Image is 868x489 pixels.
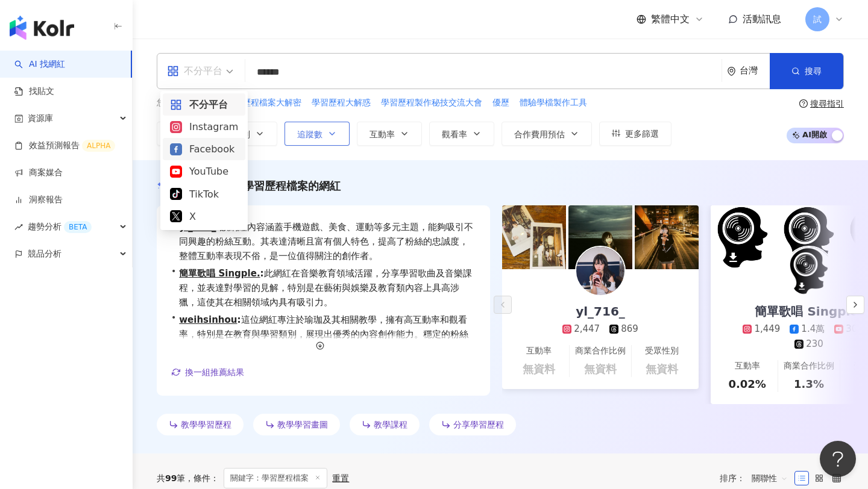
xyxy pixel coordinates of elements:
div: 1.3% [794,376,824,391]
span: 合作費用預估 [514,129,565,139]
div: AI 推薦 ： [172,178,341,193]
div: 受眾性別 [645,345,679,357]
img: post-image [711,205,775,269]
span: 分享學習歷程 [453,420,504,429]
span: 搜尋 [805,66,822,76]
div: 重置 [332,473,349,483]
img: KOL Avatar [576,247,624,295]
span: 教學課程 [374,420,407,429]
a: 找貼文 [14,86,54,98]
span: rise [14,223,23,231]
span: 條件 ： [185,473,219,483]
button: 類型 [157,122,213,146]
span: 活動訊息 [743,13,781,25]
div: • [171,220,476,263]
div: 無資料 [646,361,678,376]
div: 商業合作比例 [784,360,834,372]
img: post-image [502,205,566,269]
span: 教學學習歷程 [181,420,231,429]
div: 台灣 [740,66,770,76]
span: 學習歷程大解惑 [312,97,371,109]
div: • [171,313,476,370]
span: 趨勢分析 [28,213,92,240]
img: post-image [635,205,699,269]
div: 商業合作比例 [575,345,626,357]
span: : [237,314,241,325]
div: 無資料 [523,361,555,376]
div: 0.02% [728,376,766,391]
div: 1,449 [754,323,780,335]
span: 優歷 [492,97,509,109]
button: 體驗學檔製作工具 [519,96,588,110]
div: 2,447 [574,323,600,335]
img: post-image [568,205,632,269]
a: 簡單歌唱 Singple. [179,268,260,279]
span: 競品分析 [28,240,61,267]
span: appstore [167,65,179,77]
div: 排序： [720,469,794,488]
span: 互動率 [370,129,395,139]
div: TikTok [170,187,238,202]
span: 教學學習歷程檔案的網紅 [221,179,341,192]
span: 關鍵字：學習歷程檔案 [224,468,327,488]
div: 互動率 [526,345,552,357]
div: X [170,209,238,224]
button: 性別 [221,122,277,146]
span: 繁體中文 [651,13,690,26]
div: Instagram [170,119,238,134]
span: 更多篩選 [625,129,659,139]
span: 教學學習畫圖 [277,420,328,429]
iframe: Help Scout Beacon - Open [820,441,856,477]
img: post-image [777,205,841,269]
button: 學習歷程製作秘技交流大會 [380,96,483,110]
span: 資源庫 [28,105,53,132]
div: • [171,266,476,310]
span: : [216,222,220,232]
button: 學習歷程檔案大解密 [225,96,302,110]
span: 這位網紅專注於瑜珈及其相關教學，擁有高互動率和觀看率，特別是在教育與學習類別，展現出優秀的內容創作能力。穩定的粉絲羣體和[PERSON_NAME]的內容專業性，使其成為推廣瑜珈和健康生活的理想合... [179,313,476,370]
button: 觀看率 [429,122,494,146]
div: yl_716_ [564,303,637,320]
span: 該網紅內容涵蓋手機遊戲、美食、運動等多元主題，能夠吸引不同興趣的粉絲互動。其表達清晰且富有個人特色，提高了粉絲的忠誠度，整體互動率表現不俗，是一位值得關注的創作者。 [179,220,476,263]
span: 學習歷程製作秘技交流大會 [381,97,482,109]
span: 換一組推薦結果 [185,367,244,377]
span: appstore [170,99,182,111]
span: 您可能感興趣： [157,97,216,109]
div: 互動率 [735,360,760,372]
span: 觀看率 [442,129,467,139]
button: 互動率 [357,122,422,146]
button: 學習歷程大解惑 [311,96,371,110]
div: 1.4萬 [801,323,825,335]
span: 體驗學檔製作工具 [520,97,587,109]
button: 換一組推薦結果 [171,363,245,381]
div: 不分平台 [167,61,222,81]
span: 試 [813,13,822,26]
a: yl_716_2,447869互動率無資料商業合作比例無資料受眾性別無資料 [502,269,699,389]
div: 無資料 [584,361,617,376]
span: : [260,268,264,279]
div: 共 筆 [157,473,185,483]
span: 學習歷程檔案大解密 [225,97,301,109]
div: Facebook [170,142,238,157]
button: 追蹤數 [285,122,350,146]
a: searchAI 找網紅 [14,58,65,70]
button: 合作費用預估 [502,122,592,146]
button: 更多篩選 [599,122,671,146]
div: 230 [806,338,823,350]
a: weihsinhou [179,314,237,325]
a: yl_716_ [179,222,216,232]
span: question-circle [799,99,808,108]
span: 關聯性 [752,469,788,488]
a: 洞察報告 [14,194,63,206]
button: 優歷 [492,96,510,110]
a: 商案媒合 [14,167,63,179]
span: 追蹤數 [297,129,322,139]
img: logo [10,16,74,40]
div: YouTube [170,164,238,179]
div: BETA [64,221,92,233]
div: 不分平台 [170,97,238,112]
div: 搜尋指引 [810,99,844,108]
img: KOL Avatar [785,247,833,295]
span: environment [727,67,736,76]
a: 效益預測報告ALPHA [14,140,115,152]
